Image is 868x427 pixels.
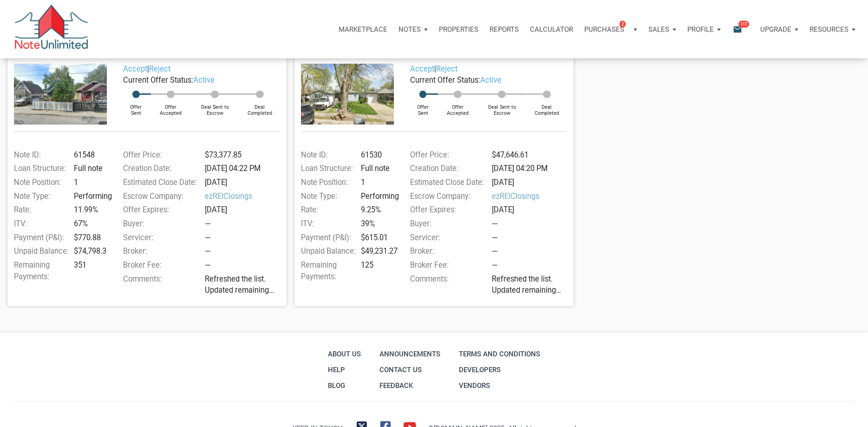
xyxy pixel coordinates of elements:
[121,98,150,117] div: Offer Sent
[405,150,489,161] div: Offer Price:
[123,65,170,73] span: |
[489,177,572,189] div: [DATE]
[118,150,202,161] div: Offer Price:
[687,25,714,33] p: Profile
[377,362,443,378] a: Contact Us
[648,25,669,33] p: Sales
[9,150,71,161] div: Note ID:
[326,346,363,362] a: About Us
[492,261,498,269] span: —
[333,15,393,43] button: Marketplace
[14,64,107,125] img: 576834
[71,246,111,257] div: $74,798.3
[755,15,804,43] a: Upgrade
[405,274,489,300] div: Comments:
[240,98,281,117] div: Deal Completed
[123,76,193,85] span: Current Offer Status:
[296,232,358,244] div: Payment (P&I):
[296,177,358,189] div: Note Position:
[405,218,489,230] div: Buyer:
[408,98,437,117] div: Offer Sent
[358,232,398,244] div: $615.01
[489,204,572,216] div: [DATE]
[358,218,398,230] div: 39%
[584,25,624,33] p: Purchases
[205,191,285,203] span: ezREIClosings
[804,15,861,43] button: Resources
[358,163,398,175] div: Full note
[149,65,170,73] a: Reject
[457,362,542,378] a: Developers
[492,218,572,230] div: —
[579,15,643,43] button: Purchases2
[405,163,489,175] div: Creation Date:
[489,25,519,33] p: Reports
[436,65,457,73] a: Reject
[527,98,568,117] div: Deal Completed
[410,65,434,73] a: Accept
[358,246,398,257] div: $49,231.27
[358,191,398,203] div: Performing
[118,246,202,257] div: Broker:
[118,260,202,271] div: Broker Fee:
[71,150,111,161] div: 61548
[71,177,111,189] div: 1
[205,218,285,230] div: —
[118,163,202,175] div: Creation Date:
[123,65,147,73] a: Accept
[620,20,626,27] span: 2
[9,260,71,282] div: Remaining Payments:
[760,25,791,33] p: Upgrade
[358,204,398,216] div: 9.25%
[118,232,202,244] div: Servicer:
[643,15,682,43] button: Sales
[358,150,398,161] div: 61530
[71,163,111,175] div: Full note
[326,378,363,394] a: Blog
[410,76,480,85] span: Current Offer Status:
[405,260,489,271] div: Broker Fee:
[410,65,457,73] span: |
[492,274,572,296] span: Refreshed the list. Updated remaining payments on a few notes. We have 8 notes available for purc...
[405,177,489,189] div: Estimated Close Date:
[71,191,111,203] div: Performing
[296,163,358,175] div: Loan Structure:
[71,218,111,230] div: 67%
[296,204,358,216] div: Rate:
[296,260,358,282] div: Remaining Payments:
[202,150,285,161] div: $73,377.85
[492,232,572,244] div: —
[9,218,71,230] div: ITV:
[118,191,202,203] div: Escrow Company:
[492,191,572,203] span: ezREIClosings
[405,204,489,216] div: Offer Expires:
[9,191,71,203] div: Note Type:
[484,15,524,43] button: Reports
[205,261,211,269] span: —
[809,25,848,33] p: Resources
[530,25,573,33] p: Calculator
[151,98,190,117] div: Offer Accepted
[339,25,387,33] p: Marketplace
[726,15,755,43] button: email117
[405,191,489,203] div: Escrow Company:
[205,232,285,244] div: —
[439,25,478,33] p: Properties
[457,346,542,362] a: Terms and conditions
[393,15,433,43] button: Notes
[118,274,202,300] div: Comments:
[492,246,572,257] div: —
[202,204,285,216] div: [DATE]
[118,177,202,189] div: Estimated Close Date:
[296,246,358,257] div: Unpaid Balance:
[9,232,71,244] div: Payment (P&I):
[202,177,285,189] div: [DATE]
[358,177,398,189] div: 1
[682,15,726,43] a: Profile
[405,246,489,257] div: Broker:
[732,24,743,34] i: email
